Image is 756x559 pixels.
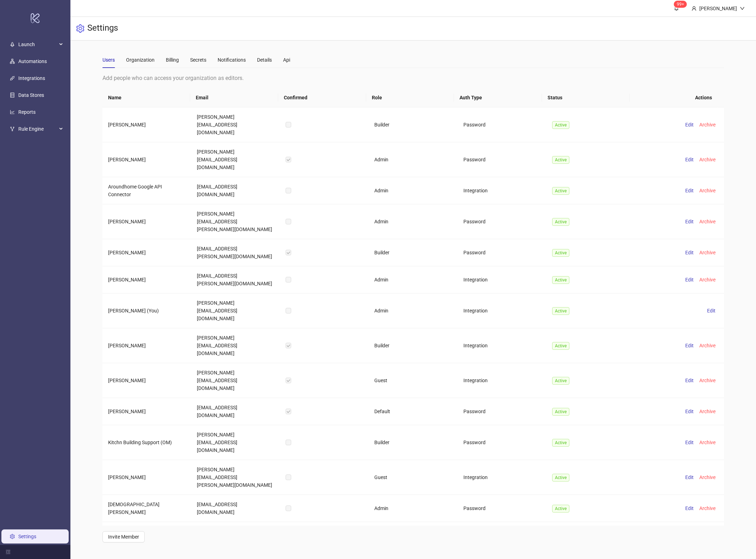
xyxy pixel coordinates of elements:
[458,398,546,425] td: Password
[552,121,569,129] span: Active
[696,341,718,350] button: Archive
[191,522,280,557] td: [PERSON_NAME][EMAIL_ADDRESS][PERSON_NAME][DOMAIN_NAME]
[102,398,191,425] td: [PERSON_NAME]
[102,177,191,204] td: Aroundhome Google API Connector
[369,204,457,239] td: Admin
[191,204,280,239] td: [PERSON_NAME][EMAIL_ADDRESS][PERSON_NAME][DOMAIN_NAME]
[696,5,740,12] div: [PERSON_NAME]
[682,504,696,513] button: Edit
[102,74,724,82] div: Add people who can access your organization as editors.
[278,88,366,107] th: Confirmed
[18,58,47,64] a: Automations
[682,407,696,416] button: Edit
[699,188,716,193] span: Archive
[696,186,718,195] button: Archive
[458,328,546,363] td: Integration
[191,239,280,266] td: [EMAIL_ADDRESS][PERSON_NAME][DOMAIN_NAME]
[699,378,716,383] span: Archive
[552,307,569,315] span: Active
[552,474,569,482] span: Active
[191,266,280,293] td: [EMAIL_ADDRESS][PERSON_NAME][DOMAIN_NAME]
[458,522,546,557] td: Password
[102,460,191,495] td: [PERSON_NAME]
[102,425,191,460] td: Kitchn Building Support (OM)
[552,276,569,284] span: Active
[191,293,280,328] td: [PERSON_NAME][EMAIL_ADDRESS][DOMAIN_NAME]
[696,473,718,482] button: Archive
[552,342,569,350] span: Active
[458,142,546,177] td: Password
[191,328,280,363] td: [PERSON_NAME][EMAIL_ADDRESS][DOMAIN_NAME]
[699,122,716,128] span: Archive
[76,24,85,33] span: setting
[191,107,280,142] td: [PERSON_NAME][EMAIL_ADDRESS][DOMAIN_NAME]
[18,109,36,115] a: Reports
[369,328,457,363] td: Builder
[366,88,454,107] th: Role
[191,142,280,177] td: [PERSON_NAME][EMAIL_ADDRESS][DOMAIN_NAME]
[696,376,718,385] button: Archive
[682,438,696,447] button: Edit
[699,250,716,255] span: Archive
[87,23,118,35] h3: Settings
[369,495,457,522] td: Admin
[369,142,457,177] td: Admin
[458,495,546,522] td: Password
[685,440,694,445] span: Edit
[190,56,206,64] div: Secrets
[630,88,718,107] th: Actions
[685,250,694,255] span: Edit
[685,343,694,348] span: Edit
[102,495,191,522] td: [DEMOGRAPHIC_DATA][PERSON_NAME]
[542,88,630,107] th: Status
[369,266,457,293] td: Admin
[369,363,457,398] td: Guest
[191,363,280,398] td: [PERSON_NAME][EMAIL_ADDRESS][DOMAIN_NAME]
[552,377,569,385] span: Active
[102,107,191,142] td: [PERSON_NAME]
[682,341,696,350] button: Edit
[369,107,457,142] td: Builder
[10,126,15,131] span: fork
[102,328,191,363] td: [PERSON_NAME]
[126,56,155,64] div: Organization
[682,275,696,284] button: Edit
[552,249,569,257] span: Active
[682,217,696,226] button: Edit
[108,534,139,540] span: Invite Member
[696,438,718,447] button: Archive
[458,107,546,142] td: Password
[685,474,694,480] span: Edit
[102,293,191,328] td: [PERSON_NAME] (You)
[552,408,569,416] span: Active
[685,277,694,282] span: Edit
[191,425,280,460] td: [PERSON_NAME][EMAIL_ADDRESS][DOMAIN_NAME]
[369,522,457,557] td: Builder
[102,531,145,542] button: Invite Member
[18,122,57,136] span: Rule Engine
[699,505,716,511] span: Archive
[102,363,191,398] td: [PERSON_NAME]
[699,219,716,224] span: Archive
[18,92,44,98] a: Data Stores
[102,522,191,557] td: [PERSON_NAME]
[699,440,716,445] span: Archive
[696,217,718,226] button: Archive
[190,88,278,107] th: Email
[740,6,745,11] span: down
[685,157,694,162] span: Edit
[18,75,45,81] a: Integrations
[191,398,280,425] td: [EMAIL_ADDRESS][DOMAIN_NAME]
[102,204,191,239] td: [PERSON_NAME]
[102,142,191,177] td: [PERSON_NAME]
[699,277,716,282] span: Archive
[191,495,280,522] td: [EMAIL_ADDRESS][DOMAIN_NAME]
[674,1,687,8] sup: 686
[458,293,546,328] td: Integration
[102,56,115,64] div: Users
[696,407,718,416] button: Archive
[685,505,694,511] span: Edit
[696,248,718,257] button: Archive
[369,425,457,460] td: Builder
[191,460,280,495] td: [PERSON_NAME][EMAIL_ADDRESS][PERSON_NAME][DOMAIN_NAME]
